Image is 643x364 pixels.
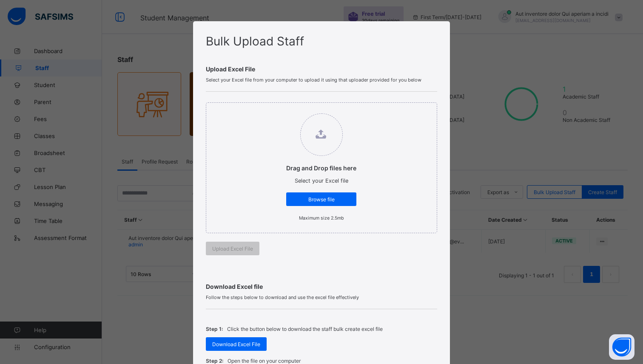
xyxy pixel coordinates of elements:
span: Browse file [293,196,350,203]
span: Upload Excel File [212,245,253,252]
span: Select your Excel file from your computer to upload it using that uploader provided for you below [206,77,438,83]
small: Maximum size 2.5mb [299,215,344,221]
span: Upload Excel File [206,65,438,73]
p: Drag and Drop files here [286,164,356,172]
span: Download Excel file [206,283,438,290]
span: Download Excel File [212,341,260,347]
span: Step 1: [206,326,223,332]
span: Select your Excel file [295,178,348,184]
span: Bulk Upload Staff [206,34,304,48]
p: Click the button below to download the staff bulk create excel file [227,326,383,332]
p: Open the file on your computer [228,358,301,364]
span: Step 2: [206,358,223,364]
span: Follow the steps below to download and use the excel file effectively [206,294,438,300]
button: Open asap [609,334,634,360]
